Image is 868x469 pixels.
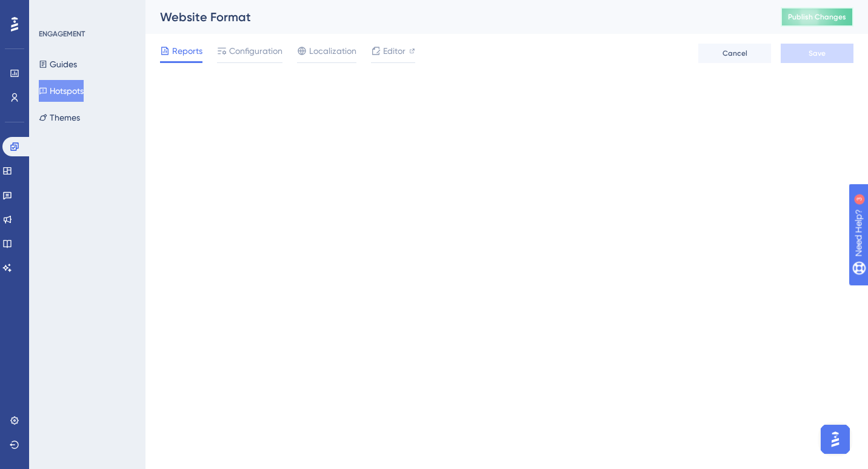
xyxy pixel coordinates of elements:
button: Save [781,44,853,63]
span: Reports [172,44,202,58]
div: 3 [84,6,88,16]
div: Website Format [160,8,750,25]
span: Publish Changes [788,12,846,22]
iframe: UserGuiding AI Assistant Launcher [817,421,853,457]
button: Publish Changes [781,7,853,27]
span: Configuration [229,44,282,58]
span: Localization [309,44,356,58]
button: Cancel [698,44,771,63]
span: Need Help? [28,3,76,18]
div: ENGAGEMENT [39,29,85,39]
button: Themes [39,107,80,128]
button: Guides [39,53,77,75]
button: Hotspots [39,80,84,102]
span: Cancel [723,48,747,58]
span: Save [809,48,826,58]
span: Editor [383,44,406,58]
